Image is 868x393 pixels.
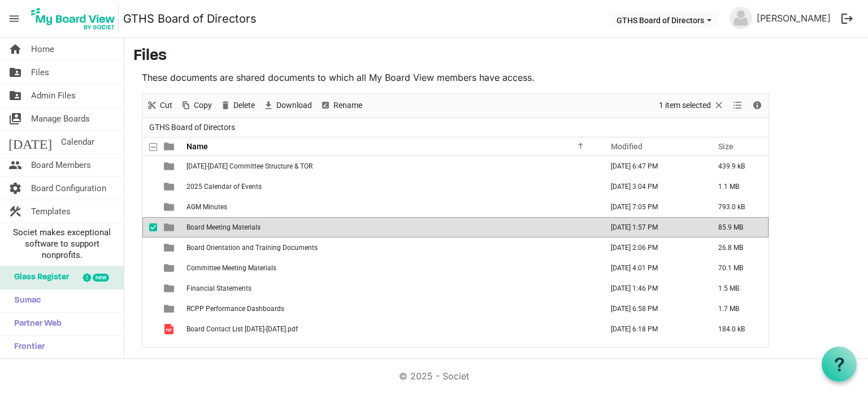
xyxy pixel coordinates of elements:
[61,131,94,153] span: Calendar
[275,98,313,113] span: Download
[142,278,157,299] td: checkbox
[706,217,769,237] td: 85.9 MB is template cell column header Size
[31,177,106,200] span: Board Configuration
[318,98,364,113] button: Rename
[752,7,835,29] a: [PERSON_NAME]
[186,305,284,313] span: RCPP Performance Dashboards
[157,156,183,176] td: is template cell column header type
[599,156,706,176] td: June 26, 2024 6:47 PM column header Modified
[145,98,175,113] button: Cut
[133,47,859,66] h3: Files
[183,217,599,237] td: Board Meeting Materials is template cell column header Name
[599,278,706,299] td: June 26, 2025 1:46 PM column header Modified
[193,98,213,113] span: Copy
[599,258,706,278] td: July 24, 2025 4:01 PM column header Modified
[159,98,173,113] span: Cut
[179,98,214,113] button: Copy
[183,156,599,176] td: 2024-2025 Committee Structure & TOR is template cell column header Name
[706,299,769,319] td: 1.7 MB is template cell column header Size
[5,227,119,261] span: Societ makes exceptional software to support nonprofits.
[750,98,765,113] button: Details
[316,94,366,118] div: Rename
[706,278,769,299] td: 1.5 MB is template cell column header Size
[8,266,69,289] span: Glass Register
[142,94,176,118] div: Cut
[232,98,256,113] span: Delete
[157,258,183,278] td: is template cell column header type
[599,217,706,237] td: September 08, 2025 1:57 PM column header Modified
[31,61,49,84] span: Files
[142,197,157,217] td: checkbox
[718,142,734,151] span: Size
[183,258,599,278] td: Committee Meeting Materials is template cell column header Name
[8,61,22,84] span: folder_shared
[31,107,90,130] span: Manage Boards
[183,299,599,319] td: RCPP Performance Dashboards is template cell column header Name
[611,142,643,151] span: Modified
[8,107,22,130] span: switch_account
[31,38,54,61] span: Home
[157,217,183,237] td: is template cell column header type
[142,217,157,237] td: checkbox
[706,237,769,258] td: 26.8 MB is template cell column header Size
[93,274,109,282] div: new
[730,7,752,29] img: no-profile-picture.svg
[599,237,706,258] td: June 26, 2025 2:06 PM column header Modified
[332,98,363,113] span: Rename
[8,84,22,107] span: folder_shared
[728,94,748,118] div: View
[186,284,251,292] span: Financial Statements
[8,313,62,335] span: Partner Web
[183,319,599,339] td: Board Contact List 2024-2025.pdf is template cell column header Name
[706,156,769,176] td: 439.9 kB is template cell column header Size
[835,7,859,31] button: logout
[658,98,712,113] span: 1 item selected
[31,200,71,223] span: Templates
[142,258,157,278] td: checkbox
[31,154,91,176] span: Board Members
[748,94,767,118] div: Details
[706,197,769,217] td: 793.0 kB is template cell column header Size
[218,98,257,113] button: Delete
[157,176,183,197] td: is template cell column header type
[186,325,298,333] span: Board Contact List [DATE]-[DATE].pdf
[399,370,469,382] a: © 2025 - Societ
[157,237,183,258] td: is template cell column header type
[28,5,119,33] img: My Board View Logo
[8,200,22,223] span: construction
[183,278,599,299] td: Financial Statements is template cell column header Name
[8,38,22,61] span: home
[3,8,25,29] span: menu
[706,176,769,197] td: 1.1 MB is template cell column header Size
[157,197,183,217] td: is template cell column header type
[186,183,262,191] span: 2025 Calendar of Events
[599,319,706,339] td: April 16, 2025 6:18 PM column header Modified
[157,319,183,339] td: is template cell column header type
[142,176,157,197] td: checkbox
[186,142,208,151] span: Name
[123,7,257,30] a: GTHS Board of Directors
[186,264,276,272] span: Committee Meeting Materials
[599,176,706,197] td: February 20, 2025 3:04 PM column header Modified
[183,197,599,217] td: AGM Minutes is template cell column header Name
[657,98,727,113] button: Selection
[599,299,706,319] td: July 16, 2025 6:58 PM column header Modified
[31,84,76,107] span: Admin Files
[706,258,769,278] td: 70.1 MB is template cell column header Size
[186,223,261,231] span: Board Meeting Materials
[8,177,22,200] span: settings
[8,290,41,312] span: Sumac
[157,299,183,319] td: is template cell column header type
[142,319,157,339] td: checkbox
[599,197,706,217] td: June 26, 2024 7:05 PM column header Modified
[186,162,313,170] span: [DATE]-[DATE] Committee Structure & TOR
[28,5,123,33] a: My Board View Logo
[157,278,183,299] td: is template cell column header type
[731,98,744,113] button: View dropdownbutton
[261,98,314,113] button: Download
[8,336,45,359] span: Frontier
[186,244,318,252] span: Board Orientation and Training Documents
[142,299,157,319] td: checkbox
[142,71,769,84] p: These documents are shared documents to which all My Board View members have access.
[216,94,259,118] div: Delete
